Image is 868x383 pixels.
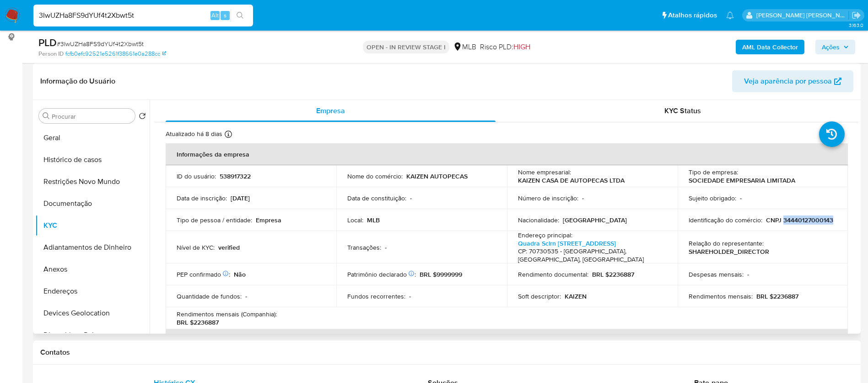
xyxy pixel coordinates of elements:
button: Anexos [35,258,150,280]
span: Risco PLD: [480,42,530,52]
input: Pesquise usuários ou casos... [33,10,253,21]
p: Data de constituição : [347,194,406,202]
b: AML Data Collector [742,40,798,54]
span: s [224,11,226,20]
button: Retornar ao pedido padrão [139,112,146,122]
span: 3.163.0 [849,21,863,29]
button: AML Data Collector [736,40,804,54]
p: Nome empresarial : [518,168,571,176]
p: SOCIEDADE EMPRESARIA LIMITADA [689,176,795,184]
p: verified [218,243,240,252]
p: Identificação do comércio : [689,216,762,224]
p: Tipo de empresa : [689,168,738,176]
button: Endereços [35,280,150,302]
a: fcfb0efc92521e5261f38661e0a288cc [65,50,166,58]
p: Patrimônio declarado : [347,270,416,278]
p: [GEOGRAPHIC_DATA] [563,216,627,224]
div: MLB [453,42,476,52]
p: BRL $2236887 [592,270,634,278]
p: - [410,194,412,202]
p: Número de inscrição : [518,194,578,202]
p: 538917322 [220,172,251,180]
p: CNPJ 34440127000143 [766,216,833,224]
h1: Informação do Usuário [40,77,115,86]
span: Alt [211,11,219,20]
button: Restrições Novo Mundo [35,171,150,193]
p: - [409,292,411,300]
p: Rendimentos mensais : [689,292,753,300]
p: BRL $2236887 [756,292,798,300]
p: Rendimentos mensais (Companhia) : [177,310,277,318]
p: [DATE] [231,194,250,202]
b: Person ID [38,50,64,58]
p: Empresa [256,216,281,224]
span: Ações [822,40,840,54]
p: Endereço principal : [518,231,572,239]
p: - [740,194,742,202]
p: Sujeito obrigado : [689,194,736,202]
h1: Contatos [40,348,853,357]
p: Relação do representante : [689,239,764,247]
button: Devices Geolocation [35,302,150,324]
p: Despesas mensais : [689,270,744,278]
p: Local : [347,216,363,224]
a: Sair [852,10,861,20]
p: Nome do comércio : [347,172,403,180]
button: Veja aparência por pessoa [732,70,853,92]
th: Informações da empresa [166,143,848,165]
p: Atualizado há 8 dias [166,130,222,138]
button: Adiantamentos de Dinheiro [35,236,150,258]
p: - [245,292,247,300]
button: Dispositivos Point [35,324,150,346]
p: Fundos recorrentes : [347,292,405,300]
p: BRL $2236887 [177,318,219,326]
button: KYC [35,215,150,236]
p: ID do usuário : [177,172,216,180]
button: Ações [815,40,855,54]
input: Procurar [52,112,131,121]
span: Empresa [316,105,345,116]
p: MLB [367,216,380,224]
th: Detalhes de contato [166,329,848,351]
p: renata.fdelgado@mercadopago.com.br [756,11,849,20]
p: OPEN - IN REVIEW STAGE I [363,41,449,53]
p: - [747,270,749,278]
p: PEP confirmado : [177,270,230,278]
p: Quantidade de fundos : [177,292,242,300]
span: HIGH [513,42,530,52]
a: Notificações [726,11,734,19]
p: Tipo de pessoa / entidade : [177,216,252,224]
p: Transações : [347,243,381,252]
button: Histórico de casos [35,149,150,171]
p: Soft descriptor : [518,292,561,300]
p: BRL $9999999 [420,270,462,278]
span: KYC Status [664,105,701,116]
p: - [582,194,584,202]
p: Nacionalidade : [518,216,559,224]
b: PLD [38,35,57,50]
p: Rendimento documental : [518,270,588,278]
h4: CP: 70730535 - [GEOGRAPHIC_DATA], [GEOGRAPHIC_DATA], [GEOGRAPHIC_DATA] [518,247,663,263]
span: Atalhos rápidos [668,10,717,20]
p: SHAREHOLDER_DIRECTOR [689,247,769,256]
button: Procurar [43,112,50,120]
p: KAIZEN CASA DE AUTOPECAS LTDA [518,176,625,184]
button: search-icon [231,9,249,22]
button: Documentação [35,193,150,215]
span: # 3IwUZHa8FS9dYUf4t2Xbwt5t [57,39,144,48]
span: Veja aparência por pessoa [744,70,832,92]
p: Nível de KYC : [177,243,215,252]
p: KAIZEN AUTOPECAS [406,172,468,180]
button: Geral [35,127,150,149]
a: Quadra Sclrn [STREET_ADDRESS] [518,239,616,248]
p: Não [234,270,246,278]
p: - [385,243,387,252]
p: Data de inscrição : [177,194,227,202]
p: KAIZEN [565,292,587,300]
